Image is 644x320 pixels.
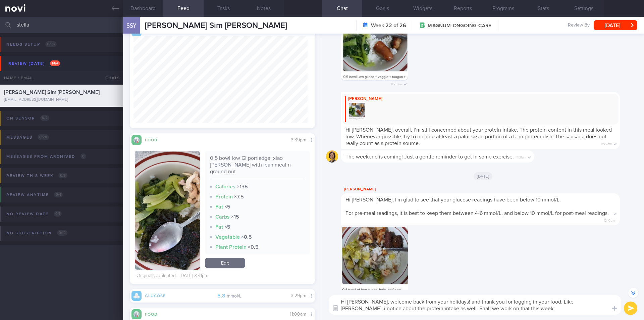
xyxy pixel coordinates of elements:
div: Food [142,137,168,142]
span: 1 / 64 [50,60,60,66]
div: SSY [121,13,142,39]
div: [PERSON_NAME] [341,185,640,193]
div: Review this week [5,171,69,180]
span: [PERSON_NAME] Sim [PERSON_NAME] [4,90,100,95]
span: 0 / 4 [54,192,63,197]
span: Hi [PERSON_NAME], overall, I’m still concerned about your protein intake. The protein content in ... [345,127,612,146]
div: Originally evaluated – [DATE] 3:41pm [137,273,208,279]
strong: Carbs [215,214,230,220]
div: Review [DATE] [7,59,62,68]
strong: × 0.5 [241,234,252,240]
span: 0 / 96 [45,41,57,47]
span: 0 / 2 [40,115,49,121]
small: mmol/L [227,294,241,299]
strong: × 0.5 [248,244,259,250]
strong: Plant Protein [215,244,247,250]
span: Hi [PERSON_NAME], I'm glad to see that your glucose readings have been below 10 mmol/L. [345,197,561,202]
div: No subscription [5,229,69,238]
strong: Fat [215,224,223,230]
strong: × 7.5 [234,194,244,199]
strong: × 5 [224,224,230,230]
div: On sensor [5,114,51,123]
button: [DATE] [594,20,637,30]
div: [PERSON_NAME] [345,96,616,102]
span: [PERSON_NAME] Sim [PERSON_NAME] [145,21,287,30]
span: 11:25am [391,80,402,87]
img: Photo by Mee Li [341,227,408,294]
span: 0 / 1 [54,211,62,217]
span: 3:29pm [291,293,306,298]
strong: 5.8 [217,293,225,299]
strong: Vegetable [215,234,240,240]
span: MAGNUM-ONGOING-CARE [428,22,491,29]
strong: Week 22 of 26 [371,22,406,29]
span: Review By [568,22,590,29]
div: Needs setup [5,40,58,49]
span: 0 [80,153,86,159]
img: 0.5 bowl low Gi porriadge, xiao ba chye with lean meat n ground nut [135,151,200,270]
strong: Calories [215,184,235,189]
strong: Fat [215,204,223,210]
span: 0 / 9 [58,173,67,178]
strong: × 15 [231,214,239,220]
span: 3:39pm [291,138,306,142]
div: Glucose [142,292,168,298]
div: Chats [96,71,123,85]
strong: Protein [215,194,233,199]
img: Photo by Mee Li [341,13,408,80]
span: 11:27am [601,140,612,146]
div: 0.5 bowl low Gi porriadge, xiao [PERSON_NAME] with lean meat n ground nut [210,155,305,180]
span: [DATE] [474,172,493,180]
span: 0 / 28 [38,134,49,140]
a: Edit [205,258,245,268]
div: [EMAIL_ADDRESS][DOMAIN_NAME] [4,97,119,102]
strong: × 135 [237,184,248,189]
span: For pre-meal readings, it is best to keep them between 4-6 mmol/L, and below 10 mmol/L for post-m... [345,211,609,216]
span: 0 / 12 [57,230,67,236]
span: 11:00am [290,312,306,317]
strong: × 5 [224,204,230,210]
span: The weekend is coming! Just a gentle reminder to get in some exercise. [345,154,514,159]
div: Review anytime [5,190,64,199]
span: 12:16pm [604,217,615,223]
span: 11:31am [517,153,526,160]
img: Replying to photo by Mee Li [348,103,365,120]
div: Messages [5,133,51,142]
div: Messages from Archived [5,152,88,161]
div: No review date [5,210,63,219]
div: Food [142,311,168,317]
